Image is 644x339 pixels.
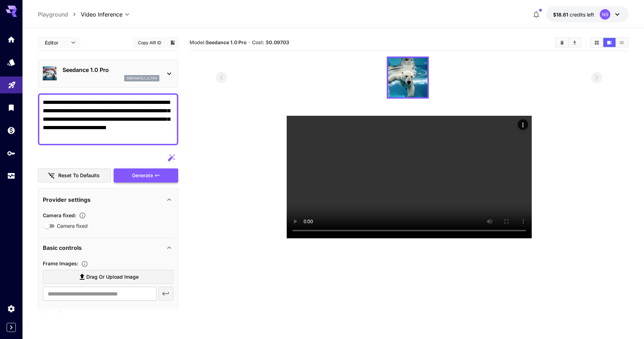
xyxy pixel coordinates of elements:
[603,38,616,47] button: Show media in video view
[126,76,157,81] p: seedance_1_0_pro
[7,323,16,332] button: Expand sidebar
[7,149,15,158] div: API Keys
[132,171,153,180] span: Generate
[7,35,15,44] div: Home
[38,10,68,19] a: Playground
[57,222,88,230] span: Camera fixed
[43,270,173,284] label: Drag or upload image
[556,38,568,47] button: Clear All
[45,39,67,46] span: Editor
[78,260,91,267] button: Upload frame images.
[7,58,15,67] div: Models
[43,260,78,266] span: Frame Images :
[518,119,528,130] div: Actions
[86,273,139,281] span: Drag or upload image
[555,37,582,48] div: Clear AllDownload All
[546,6,629,22] button: $18.60694NS
[114,168,178,183] button: Generate
[269,39,289,45] b: 0.09703
[7,172,15,180] div: Usage
[7,126,15,135] div: Wallet
[252,39,289,45] span: Cost: $
[43,244,82,252] p: Basic controls
[248,38,250,47] p: ·
[570,12,594,18] span: credits left
[616,38,628,47] button: Show media in list view
[553,11,594,18] div: $18.60694
[206,39,247,45] b: Seedance 1.0 Pro
[134,38,165,48] button: Copy AIR ID
[43,195,91,204] p: Provider settings
[553,12,570,18] span: $18.61
[38,10,81,19] nav: breadcrumb
[81,10,122,19] span: Video Inference
[591,38,603,47] button: Show media in grid view
[7,103,15,112] div: Library
[569,38,581,47] button: Download All
[8,79,16,87] div: Playground
[38,168,111,183] button: Reset to defaults
[43,212,76,218] span: Camera fixed :
[190,39,247,45] span: Model:
[43,63,173,84] div: Seedance 1.0 Proseedance_1_0_pro
[170,38,176,47] button: Add to library
[388,58,427,97] img: H6BuiYA6d06aAAAAAElFTkSuQmCC
[600,9,610,20] div: NS
[43,191,173,208] div: Provider settings
[43,239,173,256] div: Basic controls
[7,304,15,313] div: Settings
[590,37,629,48] div: Show media in grid viewShow media in video viewShow media in list view
[62,66,159,74] p: Seedance 1.0 Pro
